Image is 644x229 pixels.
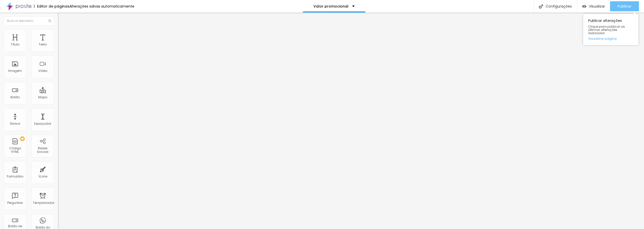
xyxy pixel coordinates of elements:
img: view-1.svg [582,4,586,9]
img: Ícone [48,19,51,22]
font: Temporizador [33,201,54,205]
font: Divisor [10,121,20,126]
font: Configurações [546,4,572,9]
font: Valor promocional [313,4,348,9]
font: Espaçador [34,121,51,126]
font: Publicar alterações [588,18,622,23]
font: Texto [39,42,47,47]
font: Vídeo [38,69,47,73]
font: Título [11,42,19,47]
font: Formulário [7,174,23,178]
font: Visualizar [589,4,605,9]
font: Perguntas [7,201,23,205]
font: Visualizar página [588,36,617,41]
font: Imagem [8,69,22,73]
font: Clique para publicar as últimas alterações realizadas [588,24,625,35]
font: Editor de páginas [37,4,69,9]
font: Publicar [618,4,631,9]
input: Buscar elemento [4,16,54,25]
font: Botão [11,95,20,99]
a: Visualizar página [588,37,633,40]
font: Redes Sociais [37,146,49,154]
font: Mapa [38,95,47,99]
button: Visualizar [577,1,610,11]
font: Alterações salvas automaticamente [69,4,134,9]
iframe: Editor [58,13,644,229]
font: Código HTML [9,146,21,154]
button: Publicar [610,1,639,11]
font: Ícone [38,174,47,178]
img: Ícone [539,4,543,9]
